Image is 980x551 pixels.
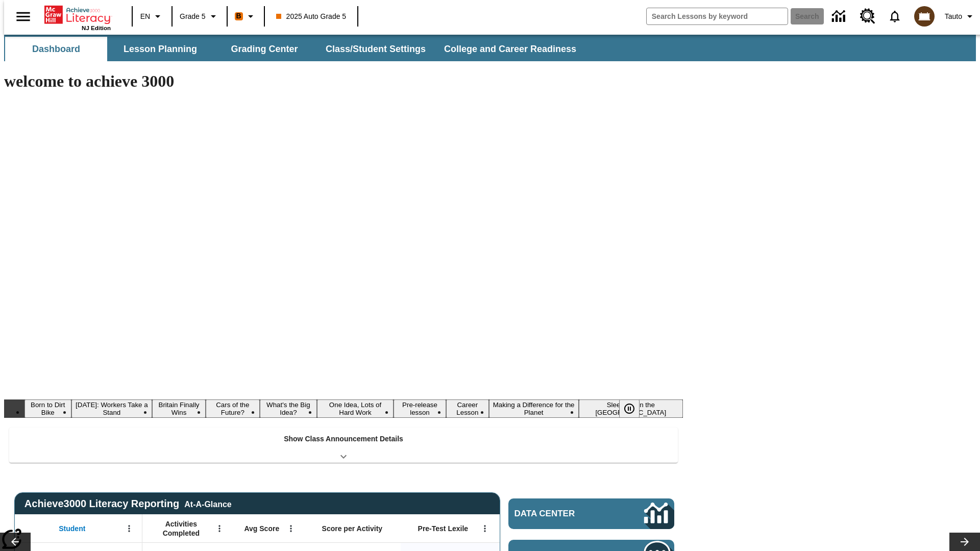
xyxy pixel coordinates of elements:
button: Slide 9 Making a Difference for the Planet [489,399,579,418]
span: Activities Completed [148,519,215,538]
span: Tauto [945,11,962,22]
button: Slide 10 Sleepless in the Animal Kingdom [579,399,683,418]
button: Slide 1 Born to Dirt Bike [24,399,71,418]
button: College and Career Readiness [436,37,584,61]
span: 2025 Auto Grade 5 [276,11,347,22]
button: Open Menu [212,521,227,536]
div: SubNavbar [4,35,976,61]
a: Notifications [881,3,908,30]
button: Slide 8 Career Lesson [446,399,489,418]
button: Language: EN, Select a language [136,7,168,26]
h1: welcome to achieve 3000 [4,72,683,91]
button: Slide 3 Britain Finally Wins [152,399,206,418]
button: Slide 4 Cars of the Future? [206,399,260,418]
button: Open Menu [477,521,493,536]
span: Score per Activity [322,524,383,533]
button: Slide 5 What's the Big Idea? [260,399,317,418]
button: Boost Class color is orange. Change class color [231,7,261,26]
button: Slide 6 One Idea, Lots of Hard Work [317,399,394,418]
a: Data Center [826,3,854,31]
div: Home [44,4,111,31]
div: SubNavbar [4,37,585,61]
button: Open Menu [121,521,137,536]
span: EN [140,11,150,22]
span: Student [59,524,85,533]
span: Data Center [514,509,610,519]
span: NJ Edition [82,25,111,31]
a: Resource Center, Will open in new tab [854,3,881,30]
a: Home [44,5,111,25]
span: Grade 5 [180,11,206,22]
span: Pre-Test Lexile [418,524,469,533]
input: search field [647,8,788,24]
div: Show Class Announcement Details [9,428,678,463]
a: Data Center [508,498,674,529]
img: avatar image [914,6,935,27]
button: Open Menu [283,521,299,536]
button: Grade: Grade 5, Select a grade [176,7,224,26]
div: Pause [619,399,650,418]
button: Profile/Settings [941,7,980,26]
button: Lesson carousel, Next [949,533,980,551]
button: Grading Center [213,37,315,61]
button: Select a new avatar [908,3,941,30]
div: At-A-Glance [184,498,231,509]
button: Dashboard [5,37,107,61]
p: Show Class Announcement Details [284,434,403,444]
button: Slide 2 Labor Day: Workers Take a Stand [71,399,153,418]
button: Open side menu [8,2,38,32]
button: Pause [619,399,640,418]
span: Avg Score [244,524,279,533]
button: Class/Student Settings [317,37,434,61]
button: Lesson Planning [109,37,211,61]
span: B [236,10,241,22]
span: Achieve3000 Literacy Reporting [24,498,232,510]
button: Slide 7 Pre-release lesson [394,399,446,418]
